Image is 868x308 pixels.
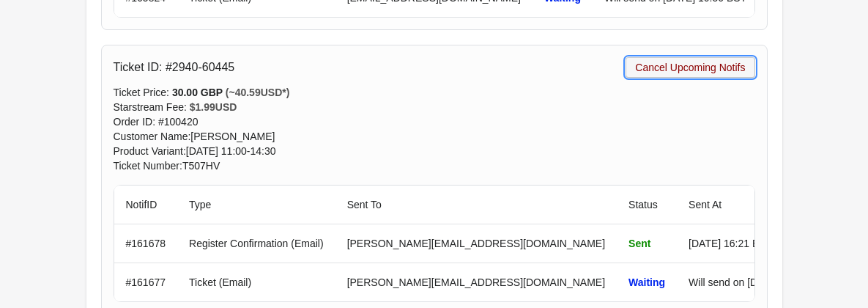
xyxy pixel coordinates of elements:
[114,158,755,173] div: Ticket Number: T507HV
[677,263,842,301] td: Will send on [DATE] 10:50 BST
[335,224,617,263] td: [PERSON_NAME][EMAIL_ADDRESS][DOMAIN_NAME]
[114,186,178,224] th: NotifID
[677,224,842,263] td: [DATE] 16:21 BST
[172,87,226,98] span: 30.00 GBP
[190,101,237,113] span: $ 1.99 USD
[226,87,290,98] span: (~ 40.59 USD*)
[114,144,755,158] div: Product Variant : [DATE] 11:00-14:30
[177,186,335,224] th: Type
[626,57,754,78] button: Cancel Upcoming Notifs
[628,236,665,251] div: Sent
[114,100,755,114] div: Starstream Fee :
[114,114,755,129] div: Order ID : # 100420
[677,186,842,224] th: Sent At
[617,186,677,224] th: Status
[114,224,178,263] th: #161678
[114,263,178,301] th: #161677
[114,60,235,75] h3: Ticket ID: # 2940-60445
[114,129,755,144] div: Customer Name : [PERSON_NAME]
[335,263,617,301] td: [PERSON_NAME][EMAIL_ADDRESS][DOMAIN_NAME]
[335,186,617,224] th: Sent To
[177,224,335,263] td: Register Confirmation (Email)
[628,275,665,290] div: Waiting
[177,263,335,301] td: Ticket (Email)
[635,62,745,73] span: Cancel Upcoming Notifs
[114,85,755,100] div: Ticket Price :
